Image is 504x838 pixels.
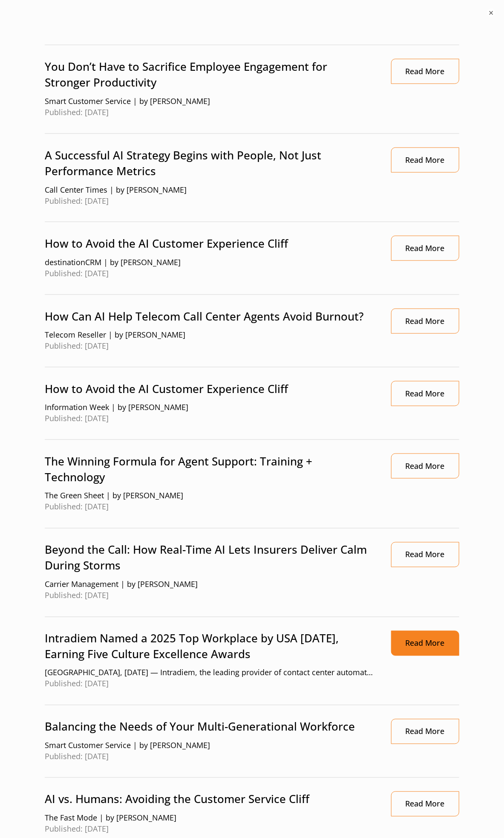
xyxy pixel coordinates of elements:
span: Published: [DATE] [45,590,374,601]
a: Link opens in a new window [391,236,459,261]
a: Link opens in a new window [391,542,459,567]
p: How Can AI Help Telecom Call Center Agents Avoid Burnout? [45,309,374,324]
span: Call Center Times | by [PERSON_NAME] [45,185,374,196]
span: Published: [DATE] [45,341,374,352]
p: Beyond the Call: How Real-Time AI Lets Insurers Deliver Calm During Storms [45,542,374,574]
p: A Successful AI Strategy Begins with People, Not Just Performance Metrics [45,147,374,179]
span: Published: [DATE] [45,196,374,207]
a: Link opens in a new window [391,59,459,84]
p: Intradiem Named a 2025 Top Workplace by USA [DATE], Earning Five Culture Excellence Awards [45,631,374,663]
span: [GEOGRAPHIC_DATA], [DATE] — Intradiem, the leading provider of contact center automation solution... [45,668,374,679]
span: Published: [DATE] [45,107,374,118]
button: × [487,9,495,17]
a: Link opens in a new window [391,309,459,334]
span: Published: [DATE] [45,502,374,513]
span: Published: [DATE] [45,824,374,835]
span: Published: [DATE] [45,413,374,424]
span: Smart Customer Service | by [PERSON_NAME] [45,96,374,107]
a: Read More [391,631,459,656]
span: Information Week | by [PERSON_NAME] [45,402,374,413]
span: Published: [DATE] [45,751,374,763]
span: The Green Sheet | by [PERSON_NAME] [45,491,374,502]
a: Link opens in a new window [391,147,459,173]
span: Published: [DATE] [45,679,374,690]
span: Smart Customer Service | by [PERSON_NAME] [45,740,374,751]
p: The Winning Formula for Agent Support: Training + Technology [45,454,374,485]
span: Carrier Management | by [PERSON_NAME] [45,579,374,590]
p: Balancing the Needs of Your Multi-Generational Workforce [45,719,374,735]
span: destinationCRM | by [PERSON_NAME] [45,257,374,268]
p: How to Avoid the AI Customer Experience Cliff [45,381,374,397]
span: Published: [DATE] [45,268,374,279]
a: Link opens in a new window [391,792,459,817]
p: You Don’t Have to Sacrifice Employee Engagement for Stronger Productivity [45,59,374,91]
a: Link opens in a new window [391,381,459,406]
p: AI vs. Humans: Avoiding the Customer Service Cliff [45,792,374,807]
a: Link opens in a new window [391,454,459,479]
span: Telecom Reseller | by [PERSON_NAME] [45,329,374,341]
p: How to Avoid the AI Customer Experience Cliff [45,236,374,251]
a: Link opens in a new window [391,719,459,744]
span: The Fast Mode | by [PERSON_NAME] [45,813,374,824]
